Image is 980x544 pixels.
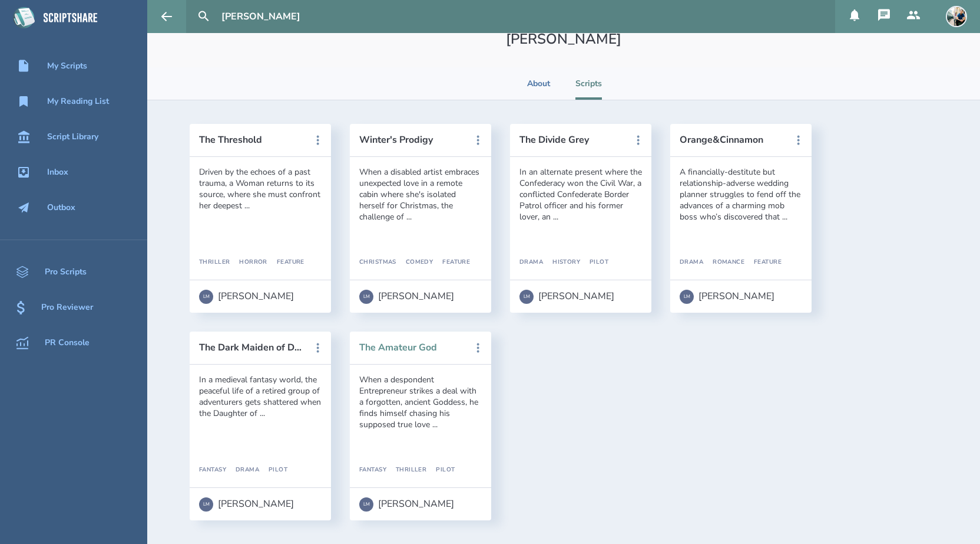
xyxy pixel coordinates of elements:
[433,259,470,266] div: Feature
[744,259,782,266] div: Feature
[426,467,455,474] div: Pilot
[45,338,90,348] div: PR Console
[47,168,68,177] div: Inbox
[41,303,93,312] div: Pro Reviewer
[580,259,608,266] div: Pilot
[359,491,454,517] a: LM[PERSON_NAME]
[359,166,482,222] div: When a disabled artist embraces unexpected love in a remote cabin where she's isolated herself fo...
[199,259,230,266] div: Thriller
[230,259,267,266] div: Horror
[519,290,534,304] div: LM
[267,259,304,266] div: Feature
[698,291,774,302] div: [PERSON_NAME]
[199,166,322,211] div: Driven by the echoes of a past trauma, a Woman returns to its source, where she must confront her...
[199,284,294,310] a: LM[PERSON_NAME]
[680,284,774,310] a: LM[PERSON_NAME]
[359,259,396,266] div: Christmas
[359,497,373,512] div: LM
[47,97,109,106] div: My Reading List
[519,259,543,266] div: Drama
[386,467,426,474] div: Thriller
[378,291,454,302] div: [PERSON_NAME]
[455,30,672,48] h1: [PERSON_NAME]
[519,135,625,145] button: The Divide Grey
[703,259,744,266] div: Romance
[199,467,226,474] div: Fantasy
[359,467,386,474] div: Fantasy
[359,342,465,353] button: The Amateur God
[680,166,802,222] div: A financially-destitute but relationship-adverse wedding planner struggles to fend off the advanc...
[396,259,433,266] div: Comedy
[199,135,305,145] button: The Threshold
[359,290,373,304] div: LM
[199,497,213,512] div: LM
[680,259,703,266] div: Drama
[538,291,614,302] div: [PERSON_NAME]
[47,203,75,212] div: Outbox
[47,61,87,71] div: My Scripts
[526,67,552,100] li: About
[378,499,454,509] div: [PERSON_NAME]
[519,166,642,222] div: In an alternate present where the Confederacy won the Civil War, a conflicted Confederate Border ...
[575,67,602,100] li: Scripts
[359,374,482,430] div: When a despondent Entrepreneur strikes a deal with a forgotten, ancient Goddess, he finds himself...
[199,342,305,353] button: The Dark Maiden of Despair
[680,135,786,145] button: Orange&Cinnamon
[680,290,694,304] div: LM
[47,132,98,142] div: Script Library
[226,467,259,474] div: Drama
[218,499,294,509] div: [PERSON_NAME]
[946,6,967,27] img: user_1673573717-crop.jpg
[519,284,614,310] a: LM[PERSON_NAME]
[218,291,294,302] div: [PERSON_NAME]
[359,284,454,310] a: LM[PERSON_NAME]
[45,267,87,277] div: Pro Scripts
[199,374,322,419] div: In a medieval fantasy world, the peaceful life of a retired group of adventurers gets shattered w...
[543,259,580,266] div: History
[359,135,465,145] button: Winter's Prodigy
[199,491,294,517] a: LM[PERSON_NAME]
[199,290,213,304] div: LM
[259,467,287,474] div: Pilot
